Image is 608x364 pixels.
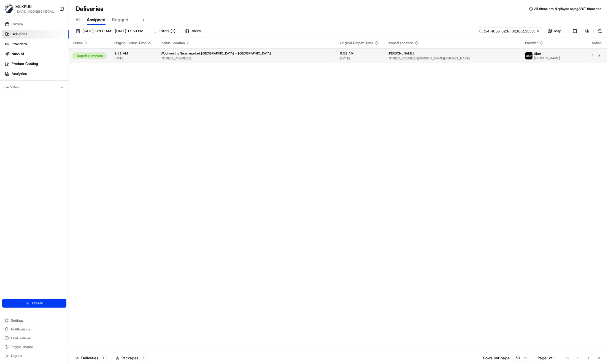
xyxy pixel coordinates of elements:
button: Refresh [596,27,604,35]
button: Start new chat [94,54,100,61]
a: Providers [2,40,69,48]
div: 1 [101,355,107,360]
span: Chat with us! [11,336,31,340]
span: Nash AI [12,51,24,56]
div: Page 1 of 1 [538,355,556,361]
span: Uber [534,51,541,56]
span: Pickup Location [161,41,185,45]
input: Clear [14,35,91,41]
span: Settings [11,318,23,323]
div: We're available if you need us! [19,58,70,62]
span: Original Dropoff Time [340,41,373,45]
span: Providers [12,42,27,46]
a: Product Catalog [2,59,69,68]
button: Chat with us! [2,334,66,342]
span: [PERSON_NAME] [534,56,560,60]
div: Action [591,41,602,45]
div: Favorites [2,83,66,92]
a: Powered byPylon [39,93,67,97]
a: Nash AI [2,50,69,58]
span: [DATE] [114,56,152,61]
button: Views [183,27,204,35]
img: Nash [6,6,17,17]
span: All times are displayed using AEST timezone [534,7,601,11]
span: Deliveries [12,32,27,37]
span: [STREET_ADDRESS][PERSON_NAME][PERSON_NAME] [388,56,516,61]
span: 9:31 AM [114,51,152,56]
span: Provider [525,41,538,45]
a: Deliveries [2,30,69,39]
a: 📗Knowledge Base [3,78,44,87]
div: 1 [141,355,147,360]
button: Filters(1) [150,27,178,35]
button: [EMAIL_ADDRESS][DOMAIN_NAME] [15,9,55,14]
span: Woolworths Supermarket [GEOGRAPHIC_DATA] - [GEOGRAPHIC_DATA] [161,51,271,56]
button: Toggle Theme [2,343,66,351]
img: 1736555255976-a54dd68f-1ca7-489b-9aae-adbdc363a1c4 [6,53,15,62]
span: Knowledge Base [11,80,42,85]
p: Welcome 👋 [6,22,100,31]
button: [DATE] 12:00 AM - [DATE] 11:59 PM [73,27,146,35]
span: Create [32,301,43,306]
img: uber-new-logo.jpeg [525,52,533,59]
span: [DATE] 12:00 AM - [DATE] 11:59 PM [82,29,143,34]
span: Assigned [87,17,106,23]
button: MILKRUN [15,4,32,9]
button: MILKRUNMILKRUN[EMAIL_ADDRESS][DOMAIN_NAME] [2,2,57,15]
button: Notifications [2,325,66,333]
span: Status [73,41,83,45]
div: 📗 [6,80,10,85]
a: Analytics [2,69,69,78]
span: Dropoff Location [388,41,413,45]
button: Create [2,299,66,308]
span: All [75,17,80,23]
span: Original Pickup Time [114,41,146,45]
p: Rows per page [483,355,510,361]
span: Notifications [11,327,30,332]
span: Product Catalog [12,61,38,66]
span: Filters [160,29,175,34]
span: Orders [12,22,23,27]
span: ( 1 ) [171,29,175,34]
a: Orders [2,20,69,29]
input: Type to search [477,27,543,35]
span: [DATE] [340,56,379,61]
span: [STREET_ADDRESS] [161,56,331,61]
span: 9:51 AM [340,51,379,56]
span: [PERSON_NAME] [388,51,414,56]
button: Log out [2,352,66,360]
span: API Documentation [52,80,88,85]
span: Pylon [55,93,67,97]
span: Views [192,29,201,34]
span: Flagged [112,17,128,23]
span: Log out [11,354,22,358]
button: Map [545,27,564,35]
div: Packages [116,355,147,361]
button: Settings [2,317,66,324]
span: Analytics [12,71,27,76]
div: 💻 [47,80,51,85]
h1: Deliveries [75,4,104,13]
div: Start new chat [19,53,90,58]
div: Deliveries [75,355,107,361]
img: MILKRUN [4,4,13,13]
span: Toggle Theme [11,345,33,349]
span: Map [554,29,561,34]
a: 💻API Documentation [44,78,91,87]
